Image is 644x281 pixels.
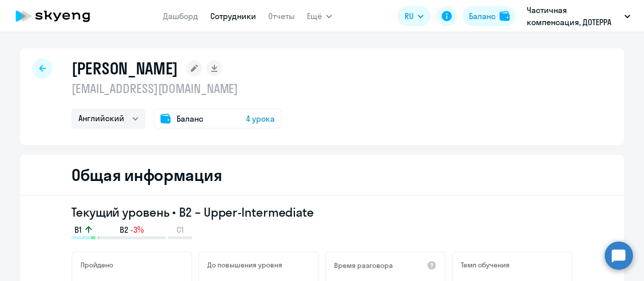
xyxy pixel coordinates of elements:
[74,224,82,235] span: B1
[120,224,128,235] span: B2
[397,6,431,26] button: RU
[71,80,282,97] p: [EMAIL_ADDRESS][DOMAIN_NAME]
[130,224,144,235] span: -3%
[405,10,414,22] span: RU
[500,11,510,21] img: balance
[80,260,113,269] h5: Пройдено
[177,113,203,125] span: Баланс
[207,260,282,269] h5: До повышения уровня
[334,261,393,270] h5: Время разговора
[307,6,332,26] button: Ещё
[463,6,516,26] button: Балансbalance
[522,4,635,28] button: Частичная компенсация, ДОТЕРРА РУС, ООО
[210,11,256,21] a: Сотрудники
[71,165,222,185] h2: Общая информация
[469,10,496,22] div: Баланс
[71,58,178,78] h1: [PERSON_NAME]
[268,11,295,21] a: Отчеты
[163,11,198,21] a: Дашборд
[177,224,184,235] span: C1
[71,204,573,220] h3: Текущий уровень • B2 – Upper-Intermediate
[246,113,275,125] span: 4 урока
[461,260,510,269] h5: Темп обучения
[527,4,620,28] p: Частичная компенсация, ДОТЕРРА РУС, ООО
[307,10,322,22] span: Ещё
